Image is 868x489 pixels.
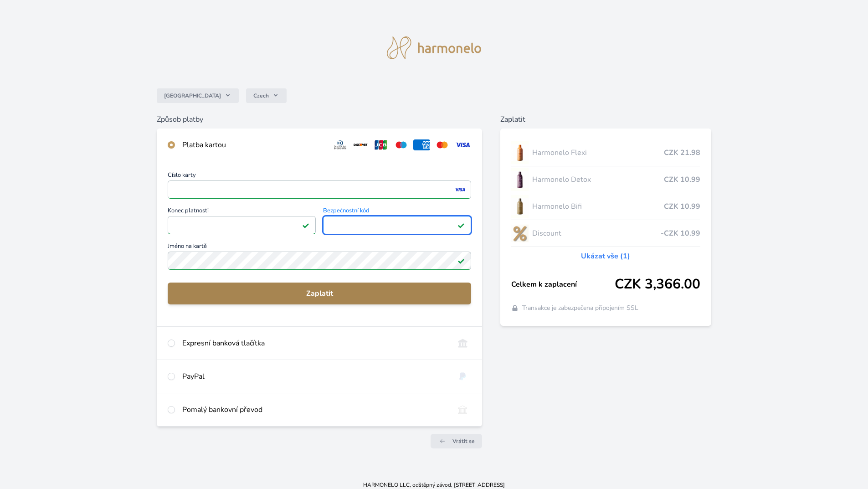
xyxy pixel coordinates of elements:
span: Celkem k zaplacení [511,279,615,290]
span: CZK 10.99 [664,174,700,185]
span: Harmonelo Bifi [532,201,664,212]
span: Konec platnosti [168,208,316,216]
div: Platba kartou [182,139,324,150]
img: diners.svg [332,139,349,150]
h6: Způsob platby [157,114,482,125]
img: DETOX_se_stinem_x-lo.jpg [511,168,529,191]
img: maestro.svg [393,139,410,150]
button: Czech [246,88,287,103]
a: Vrátit se [431,434,482,448]
span: Jméno na kartě [168,243,471,252]
span: Harmonelo Detox [532,174,664,185]
img: paypal.svg [454,371,471,382]
img: visa.svg [454,139,471,150]
img: discover.svg [352,139,369,150]
h6: Zaplatit [500,114,711,125]
span: Czech [253,92,269,99]
input: Jméno na kartěPlatné pole [168,252,471,270]
iframe: Iframe pro bezpečnostní kód [327,219,467,232]
img: CLEAN_BIFI_se_stinem_x-lo.jpg [511,195,529,218]
div: Pomalý bankovní převod [182,404,447,415]
button: [GEOGRAPHIC_DATA] [157,88,239,103]
span: [GEOGRAPHIC_DATA] [164,92,221,99]
img: onlineBanking_CZ.svg [454,338,471,349]
img: discount-lo.png [511,222,529,245]
img: jcb.svg [373,139,390,150]
img: Platné pole [302,221,309,229]
img: logo.svg [387,36,482,59]
span: Discount [532,228,661,239]
span: Číslo karty [168,172,471,180]
img: mc.svg [434,139,451,150]
a: Ukázat vše (1) [581,251,630,262]
span: CZK 3,366.00 [615,276,700,293]
iframe: Iframe pro číslo karty [172,183,467,196]
img: Platné pole [457,257,465,264]
span: Transakce je zabezpečena připojením SSL [522,304,638,313]
span: Harmonelo Flexi [532,147,664,158]
span: Bezpečnostní kód [323,208,471,216]
div: Expresní banková tlačítka [182,338,447,349]
span: CZK 10.99 [664,201,700,212]
img: amex.svg [413,139,430,150]
img: visa [454,185,466,194]
img: Platné pole [457,221,465,229]
span: Zaplatit [175,288,464,299]
span: -CZK 10.99 [661,228,700,239]
div: PayPal [182,371,447,382]
img: CLEAN_FLEXI_se_stinem_x-hi_(1)-lo.jpg [511,141,529,164]
button: Zaplatit [168,283,471,304]
span: Vrátit se [452,438,475,445]
span: CZK 21.98 [664,147,700,158]
img: bankTransfer_IBAN.svg [454,404,471,415]
iframe: Iframe pro datum vypršení platnosti [172,219,312,232]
